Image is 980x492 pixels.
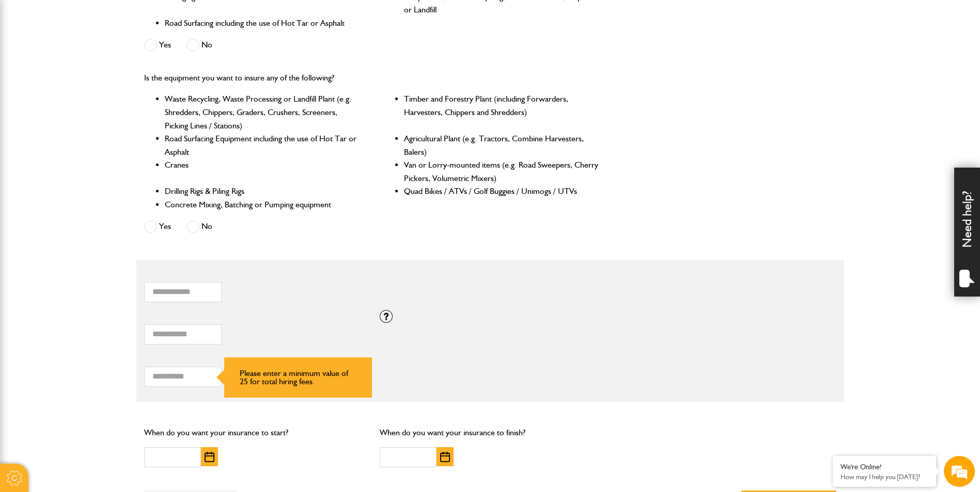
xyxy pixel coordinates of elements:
[205,452,214,462] img: Choose date
[165,158,361,185] li: Cranes
[13,95,189,118] input: Enter your last name
[380,426,600,439] p: When do you want your insurance to finish?
[165,198,361,211] li: Concrete Mixing, Batching or Pumping equipment
[144,426,365,439] p: When do you want your insurance to start?
[141,318,188,332] em: Start Chat
[13,187,189,309] textarea: Type your message and hit 'Enter'
[165,132,361,158] li: Road Surfacing Equipment including the use of Hot Tar or Asphalt
[144,39,171,52] label: Yes
[144,220,171,233] label: Yes
[144,71,600,85] p: Is the equipment you want to insure any of the following?
[186,39,212,52] label: No
[165,17,361,30] li: Road Surfacing including the use of Hot Tar or Asphalt
[165,185,361,198] li: Drilling Rigs & Piling Rigs
[18,57,43,72] img: d_20077148190_company_1631870298795_20077148190
[841,463,928,471] div: We're Online!
[404,158,600,185] li: Van or Lorry-mounted items (e.g. Road Sweepers, Cherry Pickers, Volumetric Mixers)
[841,473,928,481] p: How may I help you today?
[13,126,189,149] input: Enter your email address
[169,5,194,30] div: Minimize live chat window
[440,452,450,462] img: Choose date
[404,185,600,198] li: Quad Bikes / ATVs / Golf Buggies / Unimogs / UTVs
[165,92,361,132] li: Waste Recycling, Waste Processing or Landfill Plant (e.g. Shredders, Chippers, Graders, Crushers,...
[186,220,212,233] label: No
[13,156,189,179] input: Enter your phone number
[954,168,980,297] div: Need help?
[54,58,174,71] div: Chat with us now
[404,92,600,132] li: Timber and Forestry Plant (including Forwarders, Harvesters, Chippers and Shredders)
[404,132,600,158] li: Agricultural Plant (e.g. Tractors, Combine Harvesters, Balers)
